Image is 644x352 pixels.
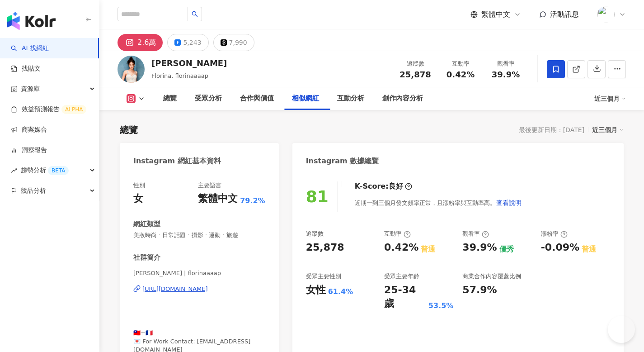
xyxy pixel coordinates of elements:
[133,192,143,206] div: 女
[462,283,497,297] div: 57.9%
[133,285,265,293] a: [URL][DOMAIN_NAME]
[496,199,522,206] span: 查看說明
[306,187,329,206] div: 81
[355,181,412,191] div: K-Score :
[240,93,274,104] div: 合作與價值
[496,194,522,212] button: 查看說明
[118,56,145,83] img: KOL Avatar
[11,167,17,174] span: rise
[133,253,160,262] div: 社群簡介
[447,70,475,79] span: 0.42%
[183,36,201,49] div: 5,243
[240,196,265,206] span: 79.2%
[21,79,40,99] span: 資源庫
[541,230,568,238] div: 漲粉率
[11,44,49,53] a: searchAI 找網紅
[550,10,579,19] span: 活動訊息
[292,93,319,104] div: 相似網紅
[198,181,221,190] div: 主要語言
[163,93,177,104] div: 總覽
[118,34,163,51] button: 2.6萬
[306,230,324,238] div: 追蹤數
[306,272,341,281] div: 受眾主要性別
[48,166,69,175] div: BETA
[384,283,426,311] div: 25-34 歲
[142,285,208,293] div: [URL][DOMAIN_NAME]
[389,181,403,191] div: 良好
[151,57,227,69] div: [PERSON_NAME]
[306,241,344,255] div: 25,878
[133,156,221,166] div: Instagram 網紅基本資料
[306,156,379,166] div: Instagram 數據總覽
[384,230,411,238] div: 互動率
[355,194,522,212] div: 近期一到三個月發文頻率正常，且漲粉率與互動率高。
[192,11,198,17] span: search
[384,272,419,281] div: 受眾主要年齡
[421,244,435,254] div: 普通
[398,59,432,68] div: 追蹤數
[133,181,145,190] div: 性別
[492,70,520,79] span: 39.9%
[382,93,423,104] div: 創作內容分析
[151,72,208,79] span: Florina, florinaaaap
[195,93,222,104] div: 受眾分析
[443,59,478,68] div: 互動率
[11,64,41,73] a: 找貼文
[328,287,353,297] div: 61.4%
[137,36,156,49] div: 2.6萬
[462,241,497,255] div: 39.9%
[21,181,46,201] span: 競品分析
[167,34,208,51] button: 5,243
[133,231,265,239] span: 美妝時尚 · 日常話題 · 攝影 · 運動 · 旅遊
[198,192,238,206] div: 繁體中文
[489,59,523,68] div: 觀看率
[597,6,615,23] img: unnamed.png
[11,105,86,114] a: 效益預測報告ALPHA
[229,36,247,49] div: 7,990
[11,146,47,155] a: 洞察報告
[337,93,364,104] div: 互動分析
[400,70,431,79] span: 25,878
[594,91,626,106] div: 近三個月
[11,125,47,134] a: 商案媒合
[428,301,454,311] div: 53.5%
[213,34,254,51] button: 7,990
[384,241,418,255] div: 0.42%
[592,124,624,136] div: 近三個月
[7,12,56,30] img: logo
[133,219,160,229] div: 網紅類型
[481,10,510,19] span: 繁體中文
[499,244,514,254] div: 優秀
[462,272,521,281] div: 商業合作內容覆蓋比例
[133,269,265,277] span: [PERSON_NAME] | florinaaaap
[306,283,326,297] div: 女性
[21,160,69,181] span: 趨勢分析
[608,316,635,343] iframe: Help Scout Beacon - Open
[541,241,579,255] div: -0.09%
[582,244,596,254] div: 普通
[462,230,489,238] div: 觀看率
[519,126,584,133] div: 最後更新日期：[DATE]
[120,124,138,136] div: 總覽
